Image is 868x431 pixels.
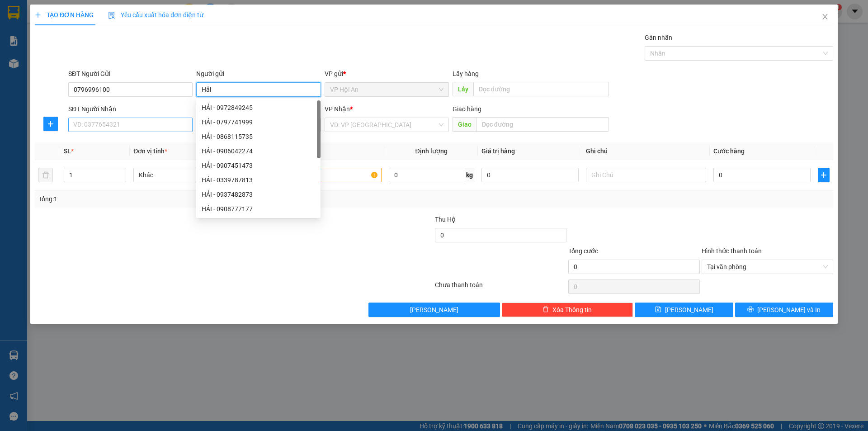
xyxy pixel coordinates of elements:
button: plus [818,168,830,182]
span: Cước hàng [713,147,745,155]
span: Đơn vị tính [133,147,167,155]
button: plus [43,117,58,131]
div: HẢI - 0906042274 [196,144,321,158]
span: Yêu cầu xuất hóa đơn điện tử [108,11,203,19]
span: printer [747,306,754,313]
span: plus [44,120,57,128]
span: Xóa Thông tin [552,305,592,315]
input: Dọc đường [473,82,609,96]
span: Thu Hộ [435,216,456,223]
div: VP gửi [325,69,449,79]
span: delete [542,306,549,313]
span: Định lượng [415,147,448,155]
div: HẢI - 0907451473 [202,161,315,171]
span: SL [64,147,71,155]
div: HẢI - 0339787813 [202,175,315,185]
div: HẢI - 0907451473 [196,158,321,173]
span: save [655,306,661,313]
input: Dọc đường [476,117,609,132]
span: Tại văn phòng [707,260,828,274]
div: HẢI - 0797741999 [196,115,321,129]
span: Giá trị hàng [481,147,515,155]
span: VP Nhận [325,105,350,113]
input: 0 [481,168,579,182]
label: Hình thức thanh toán [702,247,762,255]
button: delete [38,168,53,182]
div: HẢI - 0797741999 [202,117,315,127]
button: Close [812,5,838,30]
span: close [821,13,829,20]
button: [PERSON_NAME] [368,303,500,317]
div: HẢI - 0972849245 [196,100,321,115]
span: Giao hàng [453,105,481,113]
span: TẠO ĐƠN HÀNG [35,11,94,19]
span: Tổng cước [568,247,598,255]
input: VD: Bàn, Ghế [261,168,381,182]
div: HẢI - 0908777177 [202,204,315,214]
label: Gán nhãn [645,34,672,41]
th: Ghi chú [582,142,710,160]
span: Khác [139,168,248,182]
span: [PERSON_NAME] [665,305,713,315]
div: HẢI - 0937482873 [196,187,321,202]
span: Lấy [453,82,473,96]
div: HẢI - 0906042274 [202,146,315,156]
span: [PERSON_NAME] và In [757,305,821,315]
span: Giao [453,117,476,132]
div: Chưa thanh toán [434,280,567,296]
div: HẢI - 0908777177 [196,202,321,216]
div: Người gửi [196,69,321,79]
span: kg [465,168,474,182]
button: deleteXóa Thông tin [502,303,633,317]
div: HẢI - 0339787813 [196,173,321,187]
div: HẢI - 0868115735 [196,129,321,144]
span: Lấy hàng [453,70,479,77]
input: Ghi Chú [586,168,706,182]
span: VP Hội An [330,83,443,96]
img: icon [108,12,115,19]
button: save[PERSON_NAME] [635,303,733,317]
div: SĐT Người Nhận [68,104,193,114]
div: HẢI - 0937482873 [202,189,315,199]
div: Tổng: 1 [38,194,335,204]
span: [PERSON_NAME] [410,305,458,315]
div: SĐT Người Gửi [68,69,193,79]
span: plus [35,12,41,18]
button: printer[PERSON_NAME] và In [735,303,833,317]
div: HẢI - 0972849245 [202,103,315,113]
span: plus [818,171,829,179]
div: HẢI - 0868115735 [202,132,315,142]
